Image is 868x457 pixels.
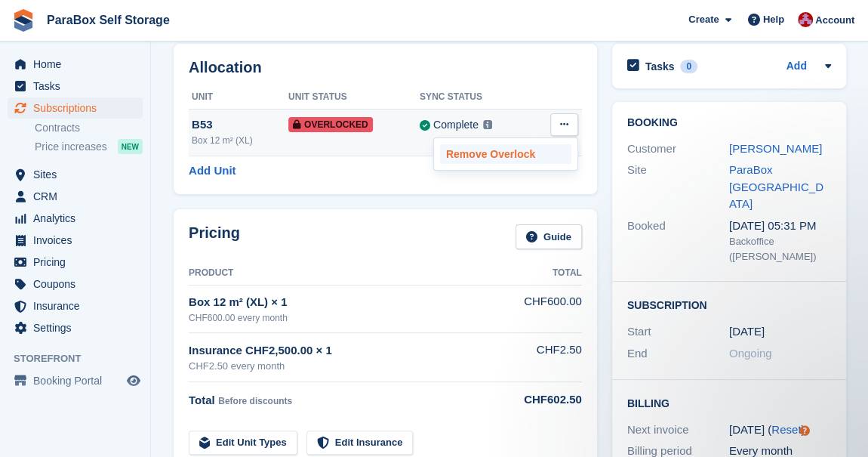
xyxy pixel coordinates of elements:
a: Preview store [125,372,143,390]
span: Home [33,54,124,75]
div: Customer [627,140,729,158]
span: Before discounts [218,396,292,406]
span: Booking Portal [33,370,124,391]
a: Add Unit [189,162,235,180]
span: Help [763,12,784,27]
a: menu [8,186,143,207]
a: menu [8,273,143,295]
div: Next invoice [627,421,729,439]
div: Site [627,162,729,213]
a: menu [8,54,143,75]
th: Sync Status [420,85,532,110]
th: Total [501,261,582,286]
span: Ongoing [729,347,772,360]
a: Contracts [35,121,143,135]
div: CHF2.50 every month [189,359,501,374]
div: Backoffice ([PERSON_NAME]) [729,234,831,264]
a: menu [8,76,143,97]
div: Booked [627,218,729,264]
a: menu [8,295,143,317]
span: Settings [33,317,124,338]
time: 2025-07-02 23:00:00 UTC [729,323,765,341]
div: Box 12 m² (XL) [192,134,288,147]
div: NEW [118,139,143,154]
span: Total [189,394,215,406]
span: Invoices [33,230,124,251]
th: Product [189,261,501,286]
div: Tooltip anchor [798,424,811,437]
h2: Pricing [189,224,240,249]
div: End [627,345,729,363]
a: ParaBox Self Storage [41,8,176,32]
span: Insurance [33,295,124,317]
a: menu [8,208,143,229]
span: Analytics [33,208,124,229]
div: Insurance CHF2,500.00 × 1 [189,342,501,360]
a: Remove Overlock [440,144,571,164]
div: CHF600.00 every month [189,311,501,325]
div: 0 [680,60,697,73]
span: Overlocked [288,117,373,132]
img: icon-info-grey-7440780725fd019a000dd9b08b2336e03edf1995a4989e88bcd33f0948082b44.svg [483,120,492,129]
th: Unit [189,85,288,110]
a: Guide [516,224,582,249]
th: Unit Status [288,85,420,110]
td: CHF600.00 [501,285,582,332]
span: Subscriptions [33,97,124,119]
h2: Billing [627,395,831,410]
a: menu [8,317,143,338]
a: menu [8,370,143,391]
div: B53 [192,116,288,134]
h2: Allocation [189,59,582,76]
a: menu [8,252,143,273]
span: Coupons [33,273,124,295]
div: Box 12 m² (XL) × 1 [189,294,501,311]
span: Pricing [33,252,124,273]
h2: Booking [627,117,831,129]
a: Add [786,58,806,76]
span: Create [688,12,719,27]
img: stora-icon-8386f47178a22dfd0bd8f6a31ec36ba5ce8667c1dd55bd0f319d3a0aa187defe.svg [12,9,35,32]
div: Start [627,323,729,341]
a: Reset [771,423,801,436]
span: Storefront [14,351,150,366]
span: CRM [33,186,124,207]
span: Price increases [35,140,107,154]
td: CHF2.50 [501,333,582,382]
img: Yan Grandjean [798,12,813,27]
a: Price increases NEW [35,138,143,155]
span: Sites [33,164,124,185]
a: menu [8,230,143,251]
a: menu [8,97,143,119]
span: Tasks [33,76,124,97]
a: Edit Insurance [306,431,414,455]
h2: Subscription [627,297,831,312]
div: [DATE] ( ) [729,421,831,439]
a: menu [8,164,143,185]
div: Complete [433,117,479,133]
a: [PERSON_NAME] [729,142,822,155]
div: CHF602.50 [501,391,582,409]
div: [DATE] 05:31 PM [729,218,831,235]
a: Edit Unit Types [189,431,297,455]
a: ParaBox [GEOGRAPHIC_DATA] [729,163,823,210]
h2: Tasks [645,60,675,73]
span: Account [815,13,854,28]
